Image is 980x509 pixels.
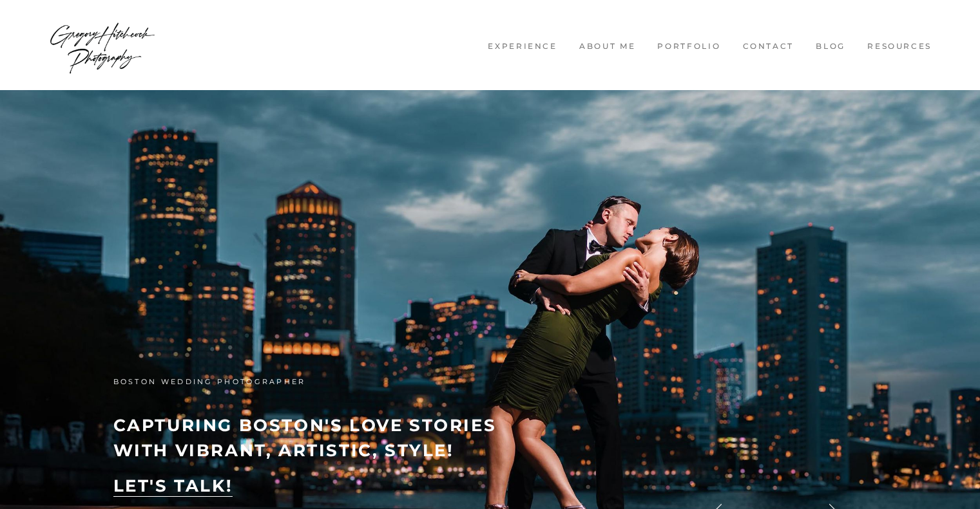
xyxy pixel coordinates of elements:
strong: capturing boston's love stories [113,415,497,436]
span: boston wedding photographer [113,377,306,386]
a: Blog [808,41,853,52]
a: Resources [860,41,939,52]
strong: with vibrant, artistic, style! [113,440,454,461]
img: Wedding Photographer Boston - Gregory Hitchcock Photography [48,6,157,84]
a: About me [572,41,643,52]
a: LET'S TALK! [113,476,233,497]
a: Experience [480,41,565,52]
a: Portfolio [649,41,728,52]
a: Contact [735,41,802,52]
